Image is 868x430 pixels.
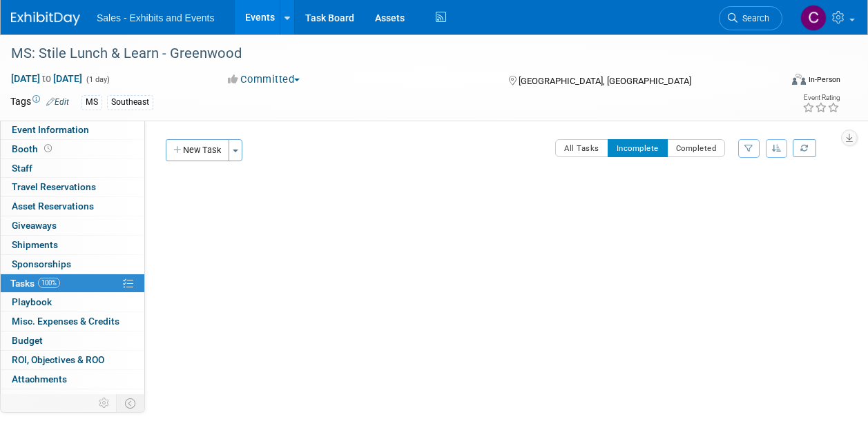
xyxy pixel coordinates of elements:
div: Southeast [107,95,153,110]
div: Event Format [720,72,840,92]
a: Edit [46,97,69,107]
a: Budget [1,331,144,350]
span: Event Information [12,124,89,135]
button: New Task [166,139,229,161]
button: All Tasks [555,139,608,157]
a: Giveaways [1,216,144,235]
span: ROI, Objectives & ROO [12,354,104,365]
span: Booth not reserved yet [41,143,55,154]
span: Attachments [12,373,67,385]
a: Travel Reservations [1,178,144,196]
div: Event Rating [802,94,840,101]
div: MS: Stile Lunch & Learn - Greenwood [6,41,769,66]
a: ROI, Objectives & ROO [1,351,144,369]
span: Sponsorships [12,258,71,269]
td: Tags [10,94,69,110]
span: 100% [38,278,60,288]
a: Attachments [1,370,144,389]
button: Incomplete [608,139,668,157]
div: MS [81,95,102,110]
span: to [40,73,53,84]
a: Sponsorships [1,255,144,274]
span: (1 day) [85,75,110,84]
span: Shipments [12,239,58,250]
a: Misc. Expenses & Credits [1,312,144,331]
span: Playbook [12,296,52,307]
span: Staff [12,163,32,174]
span: Misc. Expenses & Credits [12,316,119,327]
button: Completed [667,139,726,157]
span: [DATE] [DATE] [10,72,83,85]
span: Booth [12,143,55,154]
div: In-Person [808,74,840,85]
a: Playbook [1,293,144,311]
td: Toggle Event Tabs [117,394,145,412]
a: Tasks100% [1,274,144,293]
span: Travel Reservations [12,181,96,192]
a: Shipments [1,236,144,254]
span: Giveaways [12,220,57,231]
a: Event Information [1,121,144,139]
a: more [1,389,144,408]
img: Christine Lurz [800,5,827,31]
span: Budget [12,335,43,346]
td: Personalize Event Tab Strip [93,394,117,412]
button: Committed [223,72,305,87]
img: ExhibitDay [11,12,80,25]
a: Refresh [793,139,816,157]
span: Sales - Exhibits and Events [97,12,214,23]
img: Format-Inperson.png [792,74,806,85]
a: Booth [1,140,144,158]
a: Search [719,6,782,30]
a: Asset Reservations [1,197,144,216]
a: Staff [1,159,144,178]
span: Tasks [10,278,60,289]
span: Search [737,13,769,23]
span: [GEOGRAPHIC_DATA], [GEOGRAPHIC_DATA] [519,76,691,86]
span: more [9,393,31,404]
span: Asset Reservations [12,201,94,212]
